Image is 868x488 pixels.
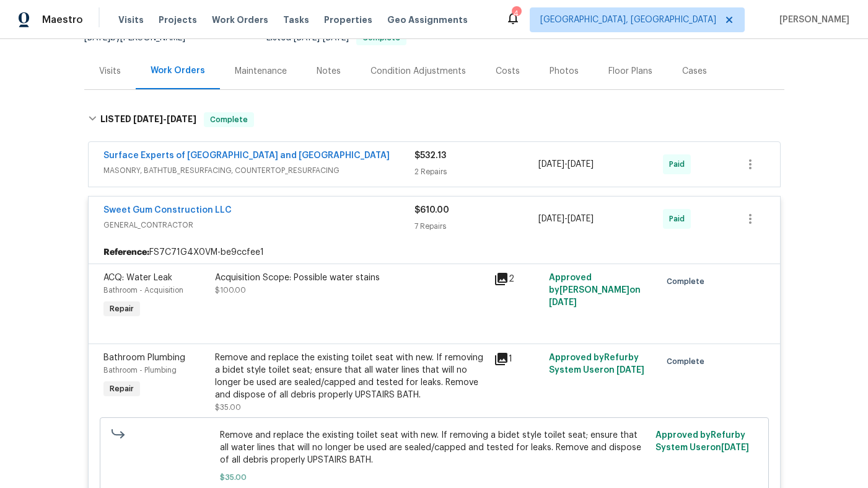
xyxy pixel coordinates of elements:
span: Bathroom - Acquisition [103,286,183,294]
span: Approved by Refurby System User on [655,431,749,452]
span: Approved by Refurby System User on [549,353,644,375]
span: Tasks [283,16,309,24]
span: GENERAL_CONTRACTOR [103,219,414,231]
span: [DATE] [568,215,594,223]
span: Properties [324,14,372,26]
span: Complete [667,355,709,368]
span: [DATE] [133,115,163,123]
span: Repair [105,303,139,315]
span: Approved by [PERSON_NAME] on [549,273,641,307]
span: MASONRY, BATHTUB_RESURFACING, COUNTERTOP_RESURFACING [103,164,414,177]
span: [DATE] [538,160,564,169]
span: [DATE] [323,33,349,42]
b: Reference: [103,246,149,259]
span: ACQ: Water Leak [103,273,172,282]
span: Geo Assignments [387,14,468,26]
div: LISTED [DATE]-[DATE]Complete [84,100,784,140]
span: - [538,158,594,171]
div: Remove and replace the existing toilet seat with new. If removing a bidet style toilet seat; ensu... [215,352,486,401]
span: Projects [159,14,197,26]
div: Floor Plans [608,65,652,78]
span: $35.00 [220,471,648,484]
span: $35.00 [215,404,241,411]
h6: LISTED [100,112,196,127]
div: Photos [550,65,579,78]
span: [DATE] [549,298,577,307]
div: Maintenance [235,65,287,78]
a: Surface Experts of [GEOGRAPHIC_DATA] and [GEOGRAPHIC_DATA] [103,151,390,160]
span: - [294,33,349,42]
span: [DATE] [721,443,749,452]
span: [DATE] [538,215,564,223]
span: - [538,213,594,225]
div: 1 [494,352,542,366]
span: Paid [669,158,690,171]
span: $532.13 [414,151,446,160]
span: Remove and replace the existing toilet seat with new. If removing a bidet style toilet seat; ensu... [220,429,648,466]
span: Bathroom Plumbing [103,353,185,362]
span: [DATE] [167,115,196,123]
span: Paid [669,213,690,225]
span: Repair [105,383,139,395]
span: Visits [118,14,144,26]
div: Work Orders [151,64,205,77]
div: 2 Repairs [414,166,539,178]
span: Complete [205,113,253,126]
span: Maestro [42,14,83,26]
span: Work Orders [212,14,268,26]
div: Visits [99,65,121,78]
span: [DATE] [84,33,110,42]
span: $100.00 [215,286,246,294]
span: Bathroom - Plumbing [103,366,177,374]
span: - [133,115,196,123]
span: [DATE] [294,33,320,42]
span: [DATE] [616,366,644,375]
a: Sweet Gum Construction LLC [103,206,232,215]
span: Listed [266,33,406,42]
span: Complete [667,275,709,288]
div: 2 [494,272,542,286]
div: Costs [496,65,520,78]
div: Acquisition Scope: Possible water stains [215,272,486,284]
span: [PERSON_NAME] [774,14,849,26]
span: [DATE] [568,160,594,169]
div: Condition Adjustments [370,65,466,78]
div: 4 [512,7,520,20]
span: $610.00 [414,206,449,215]
span: [GEOGRAPHIC_DATA], [GEOGRAPHIC_DATA] [540,14,716,26]
div: Cases [682,65,707,78]
div: FS7C71G4X0VM-be9ccfee1 [89,241,780,264]
div: 7 Repairs [414,220,539,233]
div: Notes [317,65,341,78]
